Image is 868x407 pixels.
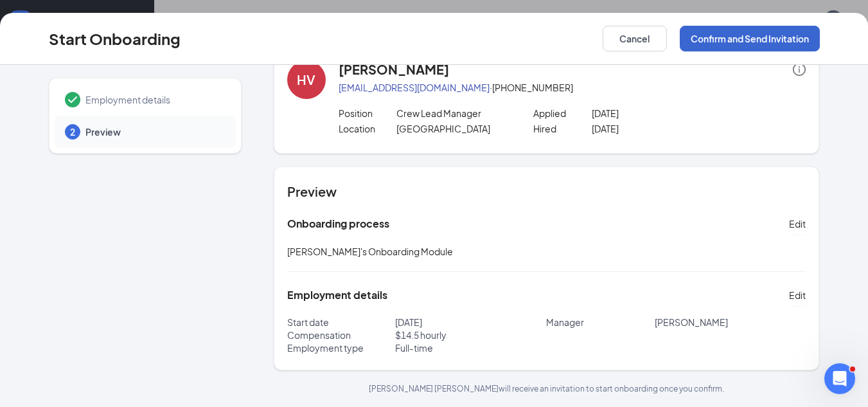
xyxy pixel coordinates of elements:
[789,217,806,230] span: Edit
[592,107,709,120] p: [DATE]
[789,213,806,234] button: Edit
[287,246,453,257] span: [PERSON_NAME]'s Onboarding Module
[339,82,490,93] a: [EMAIL_ADDRESS][DOMAIN_NAME]
[793,63,806,76] span: info-circle
[339,60,449,78] h4: [PERSON_NAME]
[789,285,806,305] button: Edit
[287,183,806,201] h4: Preview
[287,316,395,329] p: Start date
[287,217,389,231] h5: Onboarding process
[339,81,806,94] p: · [PHONE_NUMBER]
[396,107,513,120] p: Crew Lead Manager
[287,329,395,341] p: Compensation
[85,125,223,138] span: Preview
[339,107,397,120] p: Position
[680,26,820,51] button: Confirm and Send Invitation
[297,71,315,89] div: HV
[603,26,667,51] button: Cancel
[287,341,395,354] p: Employment type
[396,122,513,135] p: [GEOGRAPHIC_DATA]
[395,341,547,354] p: Full-time
[49,28,181,50] h3: Start Onboarding
[339,122,397,135] p: Location
[655,316,806,329] p: [PERSON_NAME]
[85,93,223,106] span: Employment details
[533,107,592,120] p: Applied
[546,316,654,329] p: Manager
[70,125,75,138] span: 2
[824,363,855,394] iframe: Intercom live chat
[395,316,547,329] p: [DATE]
[395,329,547,341] p: $ 14.5 hourly
[592,122,709,135] p: [DATE]
[287,288,387,302] h5: Employment details
[65,92,80,107] svg: Checkmark
[789,289,806,302] span: Edit
[274,383,820,394] p: [PERSON_NAME] [PERSON_NAME] will receive an invitation to start onboarding once you confirm.
[533,122,592,135] p: Hired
